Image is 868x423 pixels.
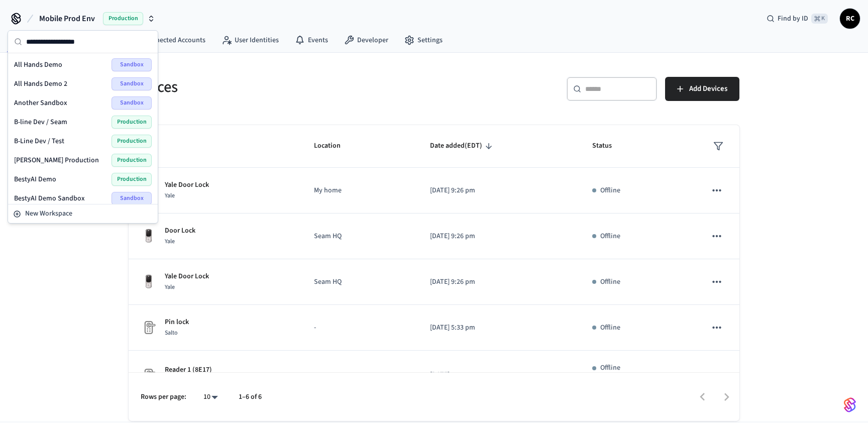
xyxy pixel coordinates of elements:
span: Yale [165,191,175,200]
img: SeamLogoGradient.69752ec5.svg [844,397,856,413]
span: Sandbox [112,77,152,90]
p: Offline [600,231,620,242]
span: Add Devices [689,82,727,95]
span: Find by ID [778,14,808,24]
span: Production [103,12,143,25]
div: Suggestions [8,53,158,204]
div: 10 [198,390,223,404]
h5: Devices [129,77,428,97]
p: [DATE] 9:26 pm [430,185,568,196]
span: Production [112,154,152,167]
span: Sandbox [112,58,152,71]
p: Seam HQ [314,231,406,242]
button: New Workspace [9,205,157,222]
span: Salto [165,329,178,337]
p: [DATE] 5:33 pm [430,370,568,380]
button: RC [840,9,860,29]
a: Events [287,31,336,49]
span: Production [112,135,152,148]
span: [PERSON_NAME] Production [14,155,99,165]
span: Production [112,173,152,186]
div: Find by ID⌘ K [758,10,836,28]
p: Offline [600,185,620,196]
p: Yale Door Lock [165,180,209,190]
a: Connected Accounts [123,31,213,49]
p: Pin lock [165,317,189,328]
a: User Identities [213,31,287,49]
p: - [314,323,406,333]
img: Yale Assure Touchscreen Wifi Smart Lock, Satin Nickel, Front [141,274,157,290]
p: Yale Door Lock [165,271,209,282]
p: [DATE] 5:33 pm [430,323,568,333]
span: BestyAI Demo [14,174,56,184]
img: Placeholder Lock Image [141,320,157,336]
p: 1–6 of 6 [239,392,262,402]
img: Yale Assure Touchscreen Wifi Smart Lock, Satin Nickel, Front [141,228,157,244]
span: Status [592,138,625,154]
span: All Hands Demo [14,60,62,70]
p: - [314,370,406,380]
p: [DATE] 9:26 pm [430,277,568,287]
p: Door Lock [165,226,195,236]
p: [DATE] 9:26 pm [430,231,568,242]
p: Reader 1 (8E17) [165,365,212,375]
span: Sandbox [112,192,152,205]
span: Another Sandbox [14,98,67,108]
a: Settings [396,31,451,49]
img: Placeholder Lock Image [141,367,157,383]
p: Seam HQ [314,277,406,287]
button: Add Devices [665,77,739,101]
p: Offline [600,277,620,287]
span: All Hands Demo 2 [14,79,67,89]
p: Offline [600,323,620,333]
span: Mobile Prod Env [39,13,95,25]
span: Location [314,138,354,154]
p: My home [314,185,406,196]
span: Yale [165,237,175,246]
span: New Workspace [25,208,72,219]
a: Developer [336,31,396,49]
span: Yale [165,283,175,291]
span: Sandbox [112,96,152,110]
span: B-line Dev / Seam [14,117,67,127]
p: Rows per page: [141,392,186,402]
span: BestyAI Demo Sandbox [14,193,85,203]
span: ⌘ K [811,14,828,24]
p: Offline [600,363,620,373]
span: B-Line Dev / Test [14,136,64,146]
span: Production [112,116,152,129]
span: Date added(EDT) [430,138,495,154]
span: RC [841,10,859,28]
